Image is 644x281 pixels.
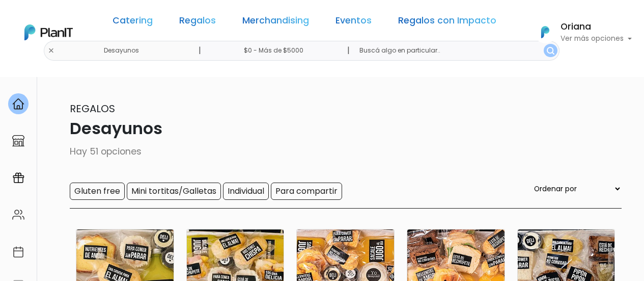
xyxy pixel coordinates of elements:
[23,116,622,141] p: Desayunos
[127,183,221,200] input: Mini tortitas/Galletas
[534,21,556,43] img: PlanIt Logo
[12,172,24,184] img: campaigns-02234683943229c281be62815700db0a1741e53638e28bf9629b52c665b00959.svg
[351,41,559,61] input: Buscá algo en particular..
[347,44,350,57] p: |
[113,16,153,29] a: Catering
[12,98,24,110] img: home-e721727adea9d79c4d83392d1f703f7f8bce08238fde08b1acbfd93340b81755.svg
[12,246,24,258] img: calendar-87d922413cdce8b2cf7b7f5f62616a5cf9e4887200fb71536465627b3292af00.svg
[271,183,342,200] input: Para compartir
[24,24,73,40] img: PlanIt Logo
[179,16,216,29] a: Regalos
[23,101,622,116] p: Regalos
[242,16,309,29] a: Merchandising
[223,183,269,200] input: Individual
[561,22,632,32] h6: Oriana
[528,19,632,45] button: PlanIt Logo Oriana Ver más opciones
[335,16,372,29] a: Eventos
[561,35,632,42] p: Ver más opciones
[48,47,54,54] img: close-6986928ebcb1d6c9903e3b54e860dbc4d054630f23adef3a32610726dff6a82b.svg
[199,44,201,57] p: |
[23,145,622,158] p: Hay 51 opciones
[547,47,554,55] img: search_button-432b6d5273f82d61273b3651a40e1bd1b912527efae98b1b7a1b2c0702e16a8d.svg
[398,16,496,29] a: Regalos con Impacto
[70,183,125,200] input: Gluten free
[12,135,24,147] img: marketplace-4ceaa7011d94191e9ded77b95e3339b90024bf715f7c57f8cf31f2d8c509eaba.svg
[12,209,24,221] img: people-662611757002400ad9ed0e3c099ab2801c6687ba6c219adb57efc949bc21e19d.svg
